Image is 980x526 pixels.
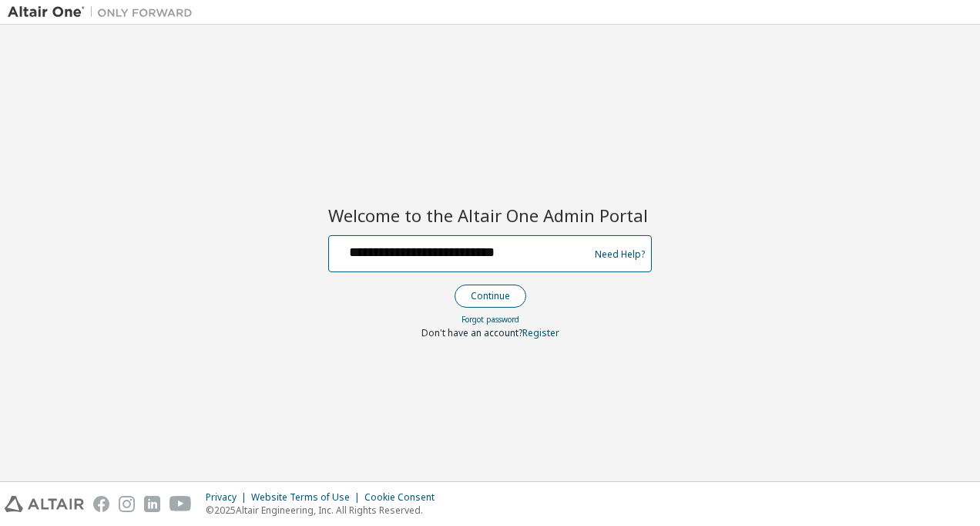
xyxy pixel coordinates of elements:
[328,204,652,226] h2: Welcome to the Altair One Admin Portal
[421,326,522,339] span: Don't have an account?
[119,496,135,512] img: instagram.svg
[5,496,84,512] img: altair_logo.svg
[595,254,645,255] a: Need Help?
[364,491,444,504] div: Cookie Consent
[206,491,251,504] div: Privacy
[461,314,519,325] a: Forgot password
[93,496,109,512] img: facebook.svg
[522,326,559,339] a: Register
[251,491,364,504] div: Website Terms of Use
[169,496,192,512] img: youtube.svg
[455,285,526,308] button: Continue
[144,496,160,512] img: linkedin.svg
[8,5,200,20] img: Altair One
[206,504,444,517] p: © 2025 Altair Engineering, Inc. All Rights Reserved.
